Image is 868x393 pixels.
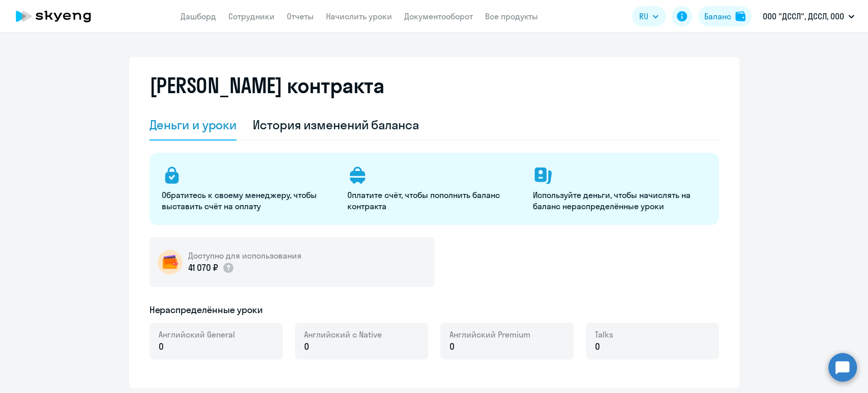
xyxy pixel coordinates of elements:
a: Отчеты [287,11,314,21]
span: 0 [159,340,164,353]
p: 41 070 ₽ [188,261,235,274]
div: История изменений баланса [253,117,419,133]
a: Начислить уроки [326,11,392,21]
span: 0 [304,340,309,353]
button: RU [632,6,666,26]
a: Документооборот [404,11,473,21]
span: Английский Premium [450,329,530,340]
p: Используйте деньги, чтобы начислять на баланс нераспределённые уроки [533,189,706,212]
span: RU [639,10,648,22]
button: ООО "ДССЛ", ДССЛ, ООО [758,4,859,29]
p: Обратитесь к своему менеджеру, чтобы выставить счёт на оплату [162,189,335,212]
img: wallet-circle.png [158,250,182,274]
button: Балансbalance [698,6,752,26]
div: Деньги и уроки [149,117,237,133]
span: Английский General [159,329,235,340]
span: 0 [450,340,455,353]
span: Английский с Native [304,329,382,340]
p: Оплатите счёт, чтобы пополнить баланс контракта [347,189,521,212]
a: Сотрудники [228,11,275,21]
img: balance [735,11,745,21]
a: Дашборд [181,11,216,21]
div: Баланс [704,10,731,22]
p: ООО "ДССЛ", ДССЛ, ООО [763,10,844,22]
span: 0 [595,340,600,353]
h5: Доступно для использования [188,250,302,261]
a: Все продукты [485,11,538,21]
span: Talks [595,329,613,340]
h5: Нераспределённые уроки [149,303,263,317]
h2: [PERSON_NAME] контракта [149,73,384,98]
